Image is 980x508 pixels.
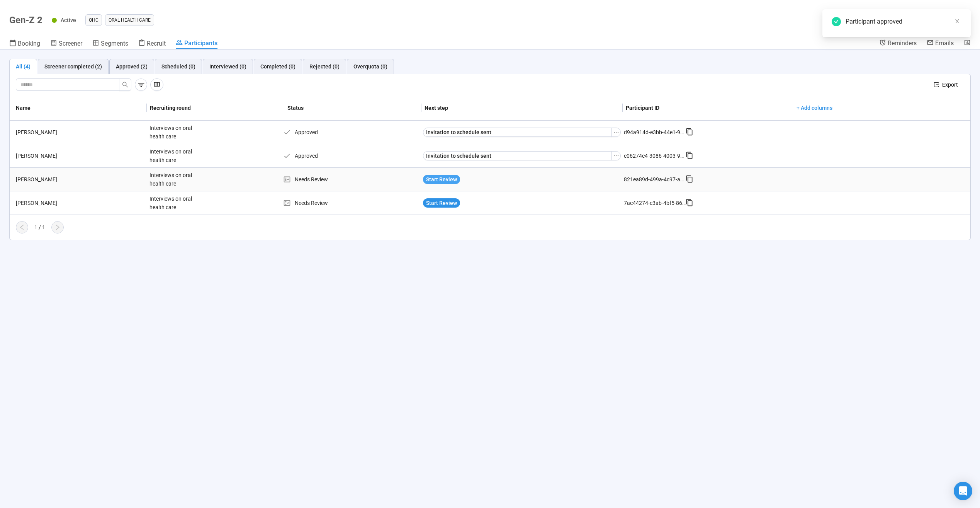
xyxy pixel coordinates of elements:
span: ellipsis [613,129,619,135]
span: Start Review [426,175,457,184]
button: Start Review [423,198,460,208]
div: Interviews on oral health care [146,168,204,191]
button: Start Review [423,175,460,184]
span: Segments [101,40,128,47]
button: right [51,221,64,234]
span: export [934,82,939,87]
span: Participants [184,39,217,47]
div: e06274e4-3086-4003-9b07-9a4de84e9218 [624,152,686,160]
span: ellipsis [613,153,619,159]
button: ellipsis [611,128,621,137]
button: + Add columns [790,102,839,114]
span: Start Review [426,199,457,207]
div: [PERSON_NAME] [13,128,146,136]
a: Participants [176,39,217,49]
a: Booking [9,39,40,49]
span: right [54,224,61,230]
a: Screener [50,39,82,49]
div: Approved (2) [116,62,148,71]
div: Rejected (0) [309,62,340,71]
a: Reminders [879,39,917,48]
div: Needs Review [283,199,420,207]
button: ellipsis [611,151,621,160]
button: Invitation to schedule sent [423,128,612,137]
div: Interviews on oral health care [146,121,204,144]
div: Open Intercom Messenger [954,482,972,500]
button: exportExport [927,78,964,91]
span: Active [61,17,76,23]
th: Next step [421,95,623,121]
a: Emails [927,39,954,48]
div: Completed (0) [260,62,296,71]
span: close [955,19,960,24]
span: check-circle [832,17,841,26]
div: d94a914d-e3bb-44e1-9d4a-e621dcc38de0 [624,128,686,136]
div: [PERSON_NAME] [13,199,146,207]
span: Invitation to schedule sent [426,152,491,160]
span: Screener [59,40,82,47]
div: Interviewed (0) [209,62,246,71]
div: 1 / 1 [34,223,45,232]
div: 821ea89d-499a-4c97-a956-908860316a8b [624,175,686,184]
a: Recruit [138,39,166,49]
span: left [19,224,25,230]
h1: Gen-Z 2 [9,15,42,26]
button: Invitation to schedule sent [423,151,612,160]
div: [PERSON_NAME] [13,175,146,184]
span: OHC [89,16,99,24]
div: Overquota (0) [353,62,387,71]
div: Needs Review [283,175,420,184]
div: Participant approved [846,17,961,26]
button: search [119,78,131,91]
div: Scheduled (0) [161,62,195,71]
th: Status [284,95,421,121]
span: Recruit [147,40,166,47]
div: 7ac44274-c3ab-4bf5-86dc-1549bb0fea3e [624,199,686,207]
span: search [122,82,128,88]
div: Approved [283,128,420,136]
div: Interviews on oral health care [146,144,204,167]
a: Segments [92,39,128,49]
div: All (4) [16,62,31,71]
div: Approved [283,152,420,160]
button: left [16,221,28,234]
span: Invitation to schedule sent [426,128,491,136]
span: Export [942,80,958,89]
span: Oral Health Care [109,16,151,24]
th: Recruiting round [147,95,284,121]
div: Screener completed (2) [44,62,102,71]
div: [PERSON_NAME] [13,152,146,160]
th: Name [10,95,147,121]
th: Participant ID [623,95,787,121]
span: Booking [18,40,40,47]
span: + Add columns [797,104,832,112]
div: Interviews on oral health care [146,191,204,215]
